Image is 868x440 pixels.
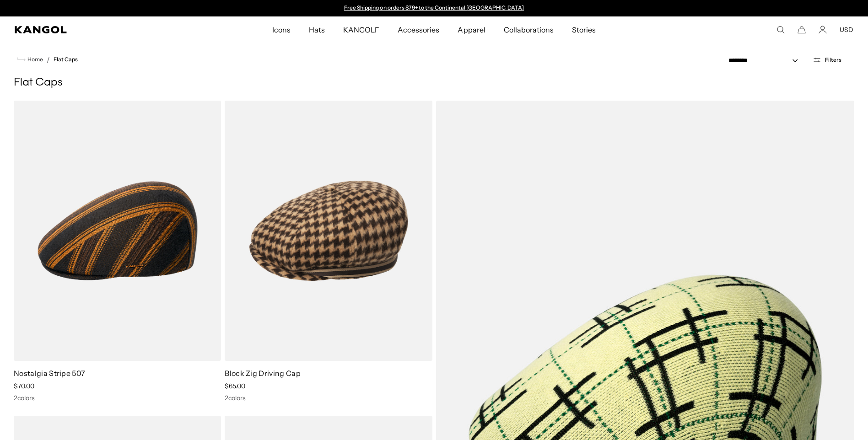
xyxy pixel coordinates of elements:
div: 1 of 2 [340,5,528,12]
summary: Search here [776,26,785,34]
div: Announcement [340,5,528,12]
button: Open filters [807,56,847,64]
a: Hats [300,16,334,43]
a: Apparel [448,16,494,43]
a: Free Shipping on orders $79+ to the Continental [GEOGRAPHIC_DATA] [344,4,524,11]
a: Home [17,55,43,64]
span: $70.00 [14,382,34,390]
slideshow-component: Announcement bar [340,5,528,12]
div: 2 colors [14,394,221,402]
span: Stories [572,16,596,43]
a: Flat Caps [54,56,78,63]
span: Hats [309,16,325,43]
a: Kangol [15,26,180,33]
img: Block Zig Driving Cap [225,101,432,361]
div: 2 colors [225,394,432,402]
a: Account [819,26,827,34]
span: Accessories [398,16,439,43]
span: Home [26,56,43,63]
span: Collaborations [504,16,554,43]
span: Icons [272,16,291,43]
a: Collaborations [495,16,563,43]
span: Apparel [458,16,485,43]
a: Stories [563,16,605,43]
button: Cart [798,26,806,34]
a: Accessories [388,16,448,43]
select: Sort by: Featured [725,56,807,65]
a: Block Zig Driving Cap [225,369,301,378]
a: Nostalgia Stripe 507 [14,369,85,378]
a: Icons [263,16,300,43]
li: / [43,54,50,65]
span: Filters [825,57,841,63]
span: $65.00 [225,382,245,390]
button: USD [840,26,853,34]
h1: Flat Caps [14,76,854,90]
span: KANGOLF [343,16,379,43]
img: Nostalgia Stripe 507 [14,101,221,361]
a: KANGOLF [334,16,388,43]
